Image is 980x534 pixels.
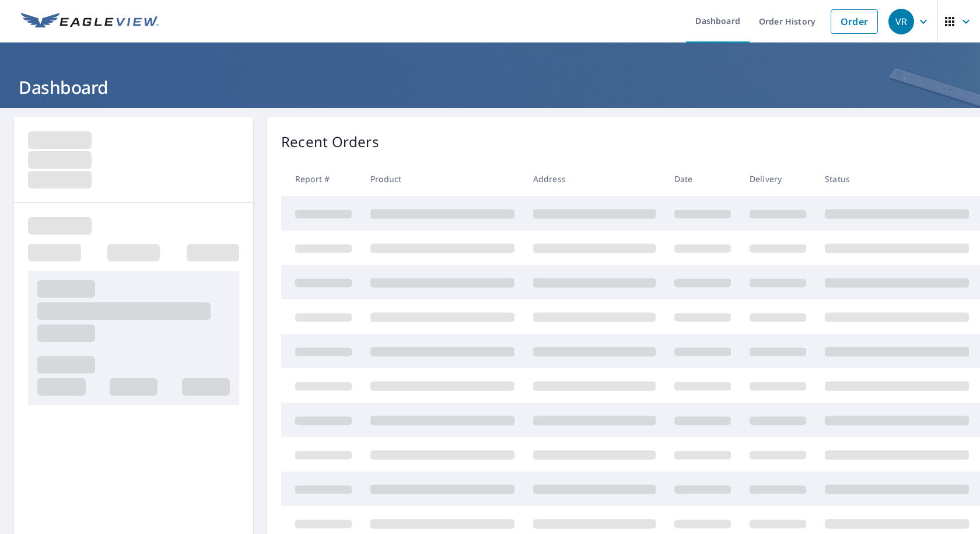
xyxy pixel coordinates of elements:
[815,162,978,196] th: Status
[740,162,815,196] th: Delivery
[281,162,361,196] th: Report #
[361,162,524,196] th: Product
[21,13,159,30] img: EV Logo
[524,162,665,196] th: Address
[665,162,740,196] th: Date
[14,75,966,99] h1: Dashboard
[831,9,878,34] a: Order
[888,9,914,34] div: VR
[281,131,379,152] p: Recent Orders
